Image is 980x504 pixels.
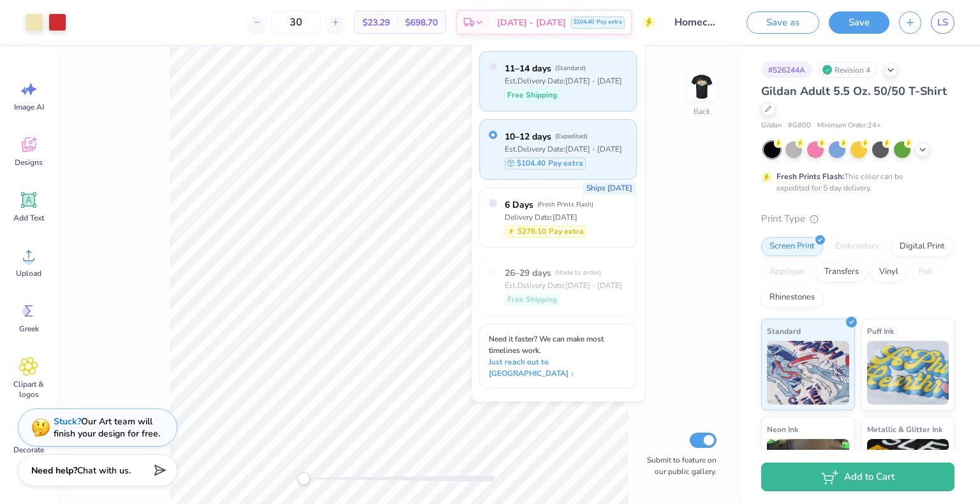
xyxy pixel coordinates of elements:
img: Puff Ink [867,341,949,405]
div: Pay extra [505,157,586,169]
img: Neon Ink [767,439,849,503]
span: 11–14 days [505,62,551,75]
span: Minimum Order: 24 + [817,120,881,131]
span: $698.70 [405,16,438,29]
div: Pay extra [505,226,586,238]
span: Image AI [14,102,44,112]
div: Est. Delivery Date: [DATE] - [DATE] [505,280,622,291]
span: Need it faster? We can make most timelines work. [489,334,604,356]
span: Just reach out to [GEOGRAPHIC_DATA] [489,356,627,379]
span: ( Expedited ) [555,132,588,141]
span: Decorate [13,445,44,455]
span: Designs [15,157,43,168]
span: $278.10 [517,226,546,237]
img: Standard [767,341,849,405]
span: 26–29 days [505,266,551,280]
strong: Fresh Prints Flash: [776,171,844,182]
span: ( Standard ) [555,64,586,73]
div: Pay extra [571,17,625,29]
div: Delivery Date: [DATE] [505,212,593,223]
button: Save [829,11,889,34]
input: Untitled Design [665,10,727,35]
div: Revision 4 [819,62,877,78]
div: Est. Delivery Date: [DATE] - [DATE] [505,75,622,87]
div: Back [694,106,710,117]
div: This color can be expedited for 5 day delivery. [776,171,933,194]
span: ( Made to order ) [555,268,601,277]
input: – – [271,11,321,34]
span: Standard [767,324,801,338]
a: LS [931,11,954,34]
div: Accessibility label [297,472,310,485]
span: [DATE] - [DATE] [497,16,566,29]
span: $23.29 [362,16,390,29]
span: Gildan [761,120,782,131]
span: ( Fresh Prints Flash ) [537,200,593,209]
span: # G800 [788,120,811,131]
div: Screen Print [761,237,823,256]
strong: Stuck? [54,415,81,428]
div: Transfers [816,263,867,282]
div: Foil [910,263,940,282]
span: Free Shipping [507,89,557,101]
div: Print Type [761,212,954,226]
span: Chat with us. [77,464,131,477]
button: Save as [746,11,819,34]
span: Metallic & Glitter Ink [867,422,942,436]
div: Digital Print [891,237,953,256]
span: Free Shipping [507,294,557,305]
div: Rhinestones [761,288,823,307]
label: Submit to feature on our public gallery. [640,454,716,477]
span: 10–12 days [505,130,551,143]
span: Upload [16,268,41,278]
span: LS [937,15,948,30]
span: $104.40 [574,18,594,27]
div: Our Art team will finish your design for free. [54,415,160,440]
div: Vinyl [871,263,907,282]
span: $104.40 [517,157,546,169]
img: Metallic & Glitter Ink [867,439,949,503]
span: Add Text [13,213,44,223]
strong: Need help? [31,464,77,477]
span: Gildan Adult 5.5 Oz. 50/50 T-Shirt [761,83,947,99]
span: Neon Ink [767,422,798,436]
span: Puff Ink [867,324,894,338]
div: Embroidery [827,237,887,256]
div: Applique [761,263,812,282]
div: # 526244A [761,62,812,78]
div: Est. Delivery Date: [DATE] - [DATE] [505,143,622,155]
span: Clipart & logos [8,379,50,400]
span: Greek [19,324,39,334]
span: 6 Days [505,198,533,212]
button: Add to Cart [761,463,954,491]
img: Back [689,74,715,99]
